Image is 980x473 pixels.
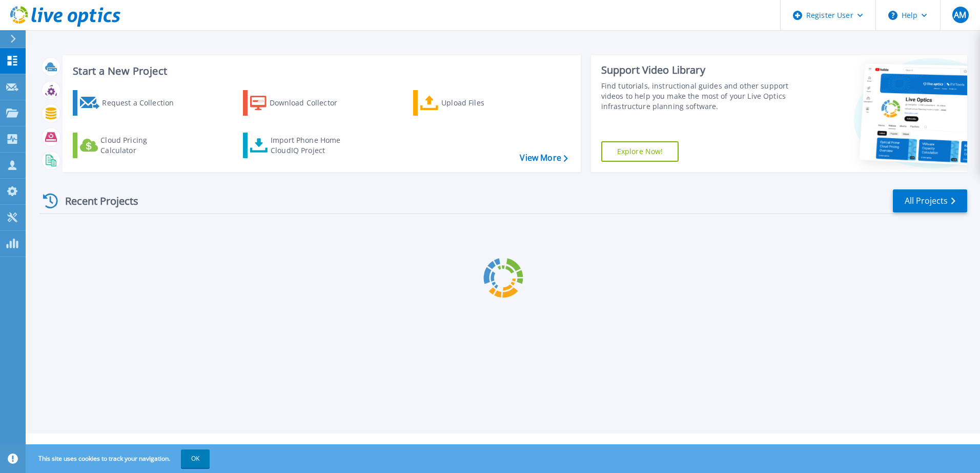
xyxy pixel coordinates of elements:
div: Import Phone Home CloudIQ Project [271,135,351,156]
a: All Projects [893,189,967,212]
a: Download Collector [243,90,357,116]
a: Explore Now! [601,141,679,162]
div: Support Video Library [601,63,793,77]
span: This site uses cookies to track your navigation. [28,449,210,468]
div: Find tutorials, instructional guides and other support videos to help you make the most of your L... [601,81,793,112]
a: Request a Collection [73,90,187,116]
div: Request a Collection [102,93,184,113]
a: View More [520,153,567,163]
button: OK [181,449,210,468]
div: Recent Projects [39,188,152,213]
a: Cloud Pricing Calculator [73,133,187,158]
h3: Start a New Project [73,66,567,77]
div: Upload Files [441,93,523,113]
span: AM [954,11,966,19]
div: Download Collector [270,93,352,113]
a: Upload Files [413,90,527,116]
div: Cloud Pricing Calculator [100,135,182,156]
